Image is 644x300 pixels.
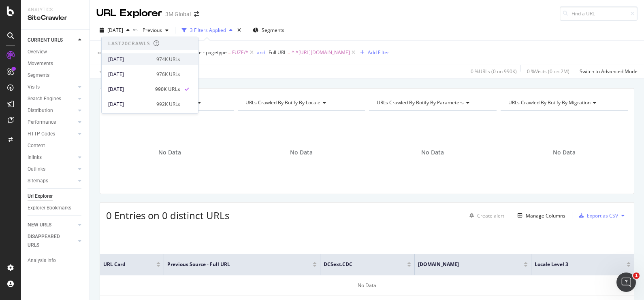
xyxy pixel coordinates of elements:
[96,24,133,37] button: [DATE]
[28,165,76,173] a: Outlinks
[28,153,76,162] a: Inlinks
[418,261,512,268] span: [DOMAIN_NAME]
[100,275,634,296] div: No Data
[28,142,84,150] a: Content
[553,148,576,156] span: No Data
[107,27,123,34] span: 2025 Sep. 14th
[28,165,45,173] div: Outlinks
[508,99,591,106] span: URLs Crawled By Botify By migration
[28,36,63,44] div: CURRENT URLS
[190,27,226,34] div: 3 Filters Applied
[324,261,395,268] span: DCSext.CDC
[133,26,139,33] span: vs
[28,192,84,201] a: Url Explorer
[244,96,358,109] h4: URLs Crawled By Botify By locale
[28,130,76,138] a: HTTP Codes
[28,256,56,265] div: Analysis Info
[108,55,151,63] div: [DATE]
[507,96,621,109] h4: URLs Crawled By Botify By migration
[28,118,56,127] div: Performance
[616,273,636,292] iframe: Intercom live chat
[580,68,638,75] div: Switch to Advanced Mode
[633,273,640,279] span: 1
[28,232,68,249] div: DISAPPEARED URLS
[108,40,150,47] div: Last 20 Crawls
[421,148,444,156] span: No Data
[28,192,53,201] div: Url Explorer
[28,71,49,80] div: Segments
[28,59,53,68] div: Movements
[108,85,150,93] div: [DATE]
[28,153,42,162] div: Inlinks
[368,49,389,56] div: Add Filter
[28,232,76,249] a: DISAPPEARED URLS
[179,24,236,37] button: 3 Filters Applied
[103,261,154,268] span: URL Card
[576,209,618,222] button: Export as CSV
[28,221,51,229] div: NEW URLS
[526,212,565,219] div: Manage Columns
[96,49,127,56] span: locale Level 3
[28,71,84,80] a: Segments
[28,106,53,115] div: Distribution
[108,100,151,108] div: [DATE]
[28,6,83,13] div: Analytics
[466,209,504,222] button: Create alert
[28,106,76,115] a: Distribution
[156,55,180,63] div: 974K URLs
[514,211,565,220] button: Manage Columns
[527,68,569,75] div: 0 % Visits ( 0 on 2M )
[139,24,172,37] button: Previous
[357,48,389,57] button: Add Filter
[96,6,162,20] div: URL Explorer
[28,142,45,150] div: Content
[28,177,48,185] div: Sitemaps
[156,100,180,108] div: 992K URLs
[139,27,162,34] span: Previous
[257,49,265,56] div: and
[96,65,120,78] button: Apply
[28,130,55,138] div: HTTP Codes
[249,24,288,37] button: Segments
[106,209,229,222] span: 0 Entries on 0 distinct URLs
[28,48,47,56] div: Overview
[28,221,76,229] a: NEW URLS
[28,83,40,91] div: Visits
[290,148,313,156] span: No Data
[228,49,231,56] span: =
[257,49,265,56] button: and
[108,70,151,78] div: [DATE]
[155,85,180,93] div: 990K URLs
[28,36,76,44] a: CURRENT URLS
[165,10,191,18] div: 3M Global
[156,70,180,78] div: 976K URLs
[269,49,286,56] span: Full URL
[576,65,638,78] button: Switch to Advanced Mode
[28,59,84,68] a: Movements
[292,47,350,58] span: ^.*[URL][DOMAIN_NAME]
[28,256,84,265] a: Analysis Info
[194,11,199,17] div: arrow-right-arrow-left
[560,6,638,21] input: Find a URL
[288,49,290,56] span: =
[477,212,504,219] div: Create alert
[158,148,181,156] span: No Data
[375,96,489,109] h4: URLs Crawled By Botify By parameters
[28,13,83,23] div: SiteCrawler
[587,212,618,219] div: Export as CSV
[28,95,76,103] a: Search Engines
[262,27,284,34] span: Segments
[28,95,61,103] div: Search Engines
[28,204,84,212] a: Explorer Bookmarks
[471,68,517,75] div: 0 % URLs ( 0 on 990K )
[28,83,76,91] a: Visits
[167,261,301,268] span: Previous Source - Full URL
[28,48,84,56] a: Overview
[28,204,71,212] div: Explorer Bookmarks
[236,26,243,34] div: times
[377,99,464,106] span: URLs Crawled By Botify By parameters
[245,99,320,106] span: URLs Crawled By Botify By locale
[232,47,248,58] span: FUZE/*
[535,261,614,268] span: locale Level 3
[28,118,76,127] a: Performance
